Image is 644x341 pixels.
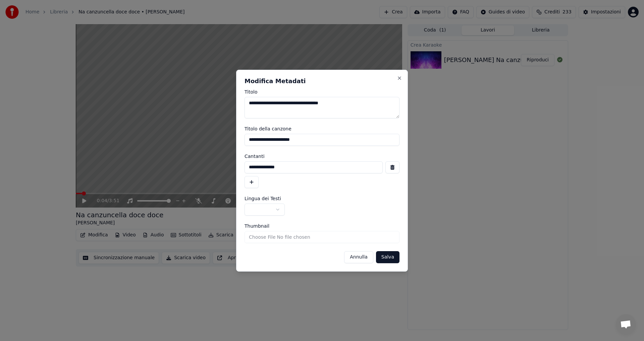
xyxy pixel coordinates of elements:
[245,78,399,84] h2: Modifica Metadati
[245,196,281,201] span: Lingua dei Testi
[376,251,399,263] button: Salva
[245,154,399,159] label: Cantanti
[344,251,373,263] button: Annulla
[245,90,399,94] label: Titolo
[245,126,399,131] label: Titolo della canzone
[245,224,269,228] span: Thumbnail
